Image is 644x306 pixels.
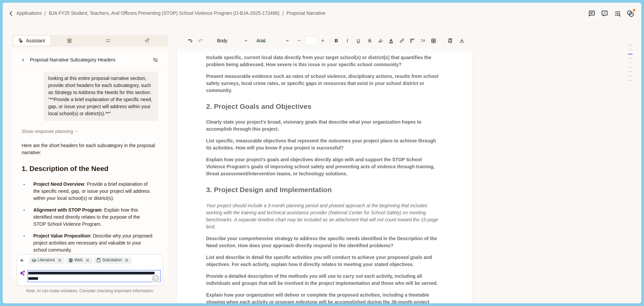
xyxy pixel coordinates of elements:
i: I [347,38,348,43]
button: S [365,36,375,45]
s: S [368,38,371,43]
button: Redo [196,36,205,45]
div: Solicitation [94,257,132,264]
a: BJA FY25 Student, Teachers, and Officers Preventing (STOP) School Violence Program (O-BJA-2025-17... [49,10,279,17]
button: Adjust margins [408,36,417,45]
button: Line height [418,36,428,45]
a: Applications [16,10,42,17]
button: B [331,36,341,45]
a: Proposal Narrative [286,10,325,17]
span: Present measurable evidence such as rates of school violence, disciplinary actions, results from ... [206,74,439,93]
u: U [357,38,360,43]
span: Clearly state your project's broad, visionary goals that describe what your organization hopes to... [206,119,423,132]
div: Note: AI can make mistakes. Consider checking important information. [17,288,163,294]
button: Export to docx [457,36,467,45]
span: List specific, measurable objectives that represent the outcomes your project plans to achieve th... [206,138,437,150]
p: : Explain how this identified need directly relates to the purpose of the STOP School Violence Pr... [33,207,154,228]
div: Proposal Narrative Subcategory Headers [30,56,115,63]
p: Here are the short headers for each subcategory in the proposal narrative: [21,142,158,156]
button: Arial [253,36,293,45]
img: Forward slash icon [279,10,286,16]
button: Increase font size [318,36,327,45]
button: I [342,36,352,45]
button: Line height [445,36,455,45]
span: Include specific, current local data directly from your target school(s) or district(s) that quan... [206,55,432,67]
span: 3. Project Design and Implementation [206,186,332,193]
span: Provide a detailed description of the methods you will use to carry out each activity, including ... [206,273,438,286]
span: Assistant [26,37,45,44]
button: Undo [185,36,195,45]
span: Explain how your project's goals and objectives directly align with and support the STOP School V... [206,157,436,176]
div: Literature [29,257,64,264]
button: Line height [397,36,407,45]
p: : Provide a brief explanation of the specific need, gap, or issue your project will address withi... [33,181,154,202]
button: Line height [429,36,438,45]
div: looking at this entire proposal narrative section, provide short headers for each subcategory, su... [44,72,159,121]
strong: Alignment with STOP Program [33,207,101,213]
button: U [353,36,364,45]
h1: 1. Description of the Need [21,163,158,174]
span: Your project should include a 3-month planning period and phased approach at the beginning that i... [206,203,439,229]
img: Forward slash icon [42,10,49,16]
button: Body [214,36,252,45]
span: Show response planning [21,128,73,135]
b: B [335,38,338,43]
p: : Describe why your proposed project activities are necessary and valuable to your school community. [33,232,154,254]
img: Forward slash icon [8,10,14,16]
span: 2. Project Goals and Objectives [206,102,311,110]
button: Decrease font size [294,36,304,45]
span: List and describe in detail the specific activities you will conduct to achieve your proposed goa... [206,255,433,267]
span: Describe your comprehensive strategy to address the specific needs identified in the Description ... [206,236,438,248]
div: Web [66,257,92,264]
strong: Project Value Proposition [33,233,90,238]
strong: Project Need Overview [33,181,84,187]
